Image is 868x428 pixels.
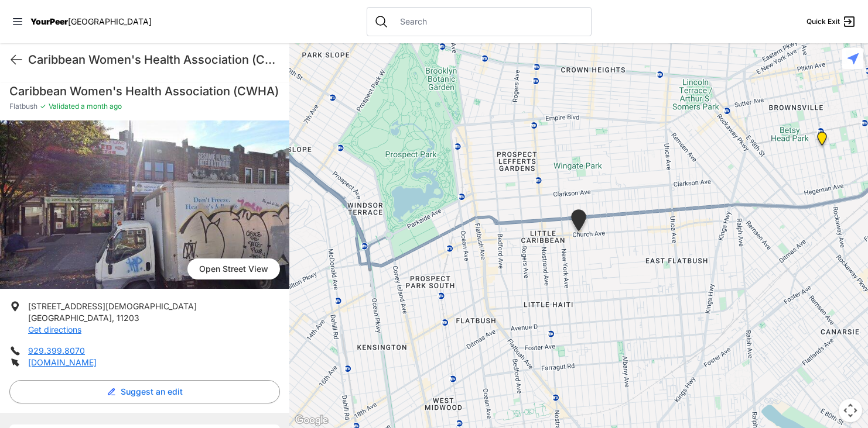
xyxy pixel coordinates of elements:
[839,399,862,422] button: Map camera controls
[28,346,85,355] a: 929.399.8070
[187,258,280,279] span: Open Street View
[807,15,856,29] a: Quick Exit
[807,17,840,26] span: Quick Exit
[28,51,280,68] h1: Caribbean Women's Health Association (CWHA)
[292,413,331,428] img: Google
[30,18,152,25] a: YourPeer[GEOGRAPHIC_DATA]
[121,386,183,398] span: Suggest an edit
[117,313,139,323] span: 11203
[9,380,280,403] button: Suggest an edit
[28,313,112,323] span: [GEOGRAPHIC_DATA]
[28,301,197,311] span: [STREET_ADDRESS][DEMOGRAPHIC_DATA]
[79,102,122,111] span: a month ago
[28,325,81,334] a: Get directions
[49,102,79,111] span: Validated
[28,357,97,367] a: [DOMAIN_NAME]
[815,132,829,150] div: Brooklyn DYCD Youth Drop-in Center
[30,16,68,26] span: YourPeer
[68,16,152,26] span: [GEOGRAPHIC_DATA]
[9,83,280,99] h1: Caribbean Women's Health Association (CWHA)
[112,313,114,323] span: ,
[9,102,37,111] span: Flatbush
[40,102,46,111] span: ✓
[292,413,331,428] a: Open this area in Google Maps (opens a new window)
[393,16,584,27] input: Search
